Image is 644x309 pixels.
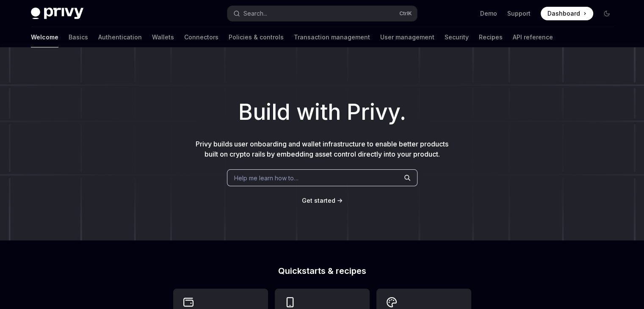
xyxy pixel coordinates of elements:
[480,9,497,18] a: Demo
[184,27,218,47] a: Connectors
[302,197,335,204] span: Get started
[479,27,503,47] a: Recipes
[196,140,448,158] span: Privy builds user onboarding and wallet infrastructure to enable better products built on crypto ...
[513,27,553,47] a: API reference
[98,27,142,47] a: Authentication
[229,27,284,47] a: Policies & controls
[399,10,412,17] span: Ctrl K
[445,27,469,47] a: Security
[302,196,335,205] a: Get started
[243,8,267,19] div: Search...
[380,27,434,47] a: User management
[234,174,299,182] span: Help me learn how to…
[69,27,88,47] a: Basics
[294,27,370,47] a: Transaction management
[600,7,614,20] button: Toggle dark mode
[152,27,174,47] a: Wallets
[547,9,580,18] span: Dashboard
[507,9,531,18] a: Support
[31,8,83,19] img: dark logo
[227,6,417,21] button: Search...CtrlK
[173,267,471,275] h2: Quickstarts & recipes
[14,96,630,129] h1: Build with Privy.
[31,27,58,47] a: Welcome
[541,7,593,20] a: Dashboard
